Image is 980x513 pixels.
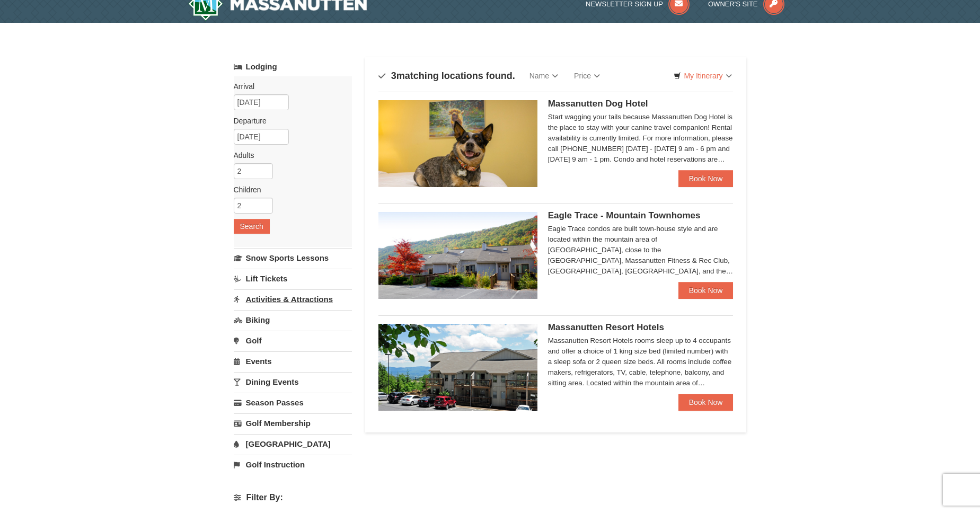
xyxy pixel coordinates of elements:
[548,224,734,277] div: Eagle Trace condos are built town-house style and are located within the mountain area of [GEOGRA...
[234,57,352,76] a: Lodging
[234,248,352,268] a: Snow Sports Lessons
[548,210,701,220] span: Eagle Trace - Mountain Townhomes
[234,434,352,454] a: [GEOGRAPHIC_DATA]
[548,99,648,109] span: Massanutten Dog Hotel
[378,324,537,411] img: 19219026-1-e3b4ac8e.jpg
[234,413,352,433] a: Golf Membership
[548,112,734,165] div: Start wagging your tails because Massanutten Dog Hotel is the place to stay with your canine trav...
[234,372,352,392] a: Dining Events
[234,150,344,161] label: Adults
[234,393,352,412] a: Season Passes
[566,65,608,86] a: Price
[234,116,344,126] label: Departure
[234,331,352,350] a: Golf
[678,394,734,411] a: Book Now
[234,310,352,330] a: Biking
[678,170,734,187] a: Book Now
[234,81,344,92] label: Arrival
[234,269,352,288] a: Lift Tickets
[234,184,344,195] label: Children
[678,282,734,299] a: Book Now
[234,455,352,474] a: Golf Instruction
[378,70,515,81] h4: matching locations found.
[391,70,396,81] span: 3
[378,100,537,187] img: 27428181-5-81c892a3.jpg
[234,219,270,234] button: Search
[234,289,352,309] a: Activities & Attractions
[548,322,664,332] span: Massanutten Resort Hotels
[522,65,566,86] a: Name
[667,68,738,84] a: My Itinerary
[548,335,734,388] div: Massanutten Resort Hotels rooms sleep up to 4 occupants and offer a choice of 1 king size bed (li...
[234,493,352,502] h4: Filter By:
[378,212,537,299] img: 19218983-1-9b289e55.jpg
[234,351,352,371] a: Events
